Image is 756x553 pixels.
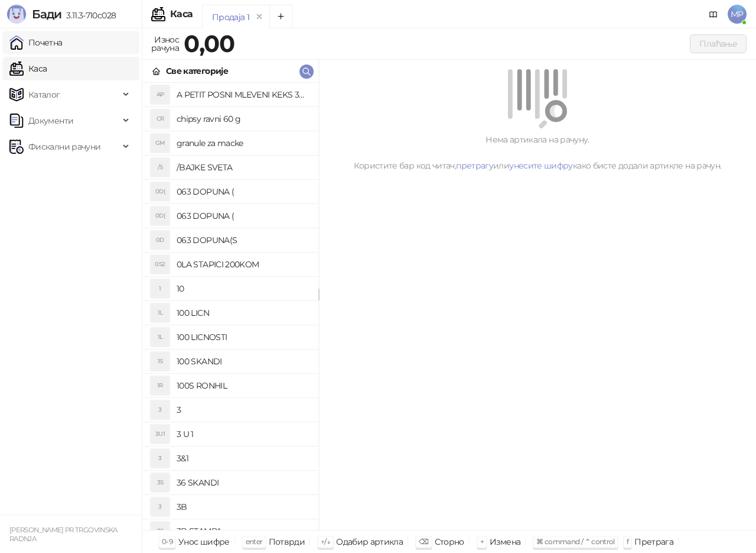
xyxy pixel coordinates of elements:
span: f [627,537,628,546]
span: Фискални рачуни [28,135,100,159]
h4: 3B STAMPA [177,522,309,541]
a: Почетна [9,31,63,54]
div: 3S [151,473,170,492]
small: [PERSON_NAME] PR TRGOVINSKA RADNJA [9,526,118,543]
h4: 3 [177,400,309,419]
div: Нема артикала на рачуну. Користите бар код читач, или како бисте додали артикле на рачун. [333,133,742,172]
a: Документација [704,5,723,24]
h4: granule za macke [177,134,309,153]
span: + [480,537,484,546]
div: Све категорије [166,64,228,77]
div: 0D( [151,182,170,201]
div: AP [151,85,170,104]
div: 3 [151,449,170,468]
h4: 063 DOPUNA ( [177,182,309,201]
span: enter [246,537,263,546]
div: 1R [151,376,170,395]
span: ⌫ [419,537,428,546]
h4: 0LA STAPICI 200KOM [177,255,309,274]
div: 0D [151,231,170,250]
a: Каса [9,57,47,80]
div: 3S [151,522,170,541]
button: Плаћање [690,34,747,53]
h4: 3B [177,497,309,516]
h4: 063 DOPUNA ( [177,206,309,225]
div: 0S2 [151,255,170,274]
div: 1 [151,279,170,298]
h4: 3 U 1 [177,425,309,444]
h4: 3&1 [177,449,309,468]
span: 0-9 [162,537,172,546]
h4: chipsy ravni 60 g [177,109,309,128]
div: Сторно [435,534,464,549]
h4: /BAJKE SVETA [177,158,309,177]
div: 3 [151,497,170,516]
div: Претрага [634,534,673,549]
div: CR [151,109,170,128]
h4: 063 DOPUNA(S [177,231,309,250]
div: grid [142,83,318,530]
span: Бади [32,7,61,21]
div: 3 [151,400,170,419]
div: GM [151,134,170,153]
h4: 10 [177,279,309,298]
div: 3U1 [151,425,170,444]
div: 1L [151,328,170,347]
div: 0D( [151,206,170,225]
h4: A PETIT POSNI MLEVENI KEKS 300G [177,85,309,104]
button: remove [252,12,267,22]
div: Унос шифре [178,534,230,549]
a: унесите шифру [509,160,573,171]
div: 1S [151,352,170,371]
a: претрагу [456,160,493,171]
div: Одабир артикла [336,534,403,549]
span: Каталог [28,83,60,106]
span: MP [728,5,747,24]
div: 1L [151,303,170,322]
span: ⌘ command / ⌃ control [536,537,615,546]
strong: 0,00 [184,29,234,58]
div: Потврди [269,534,305,549]
span: ↑/↓ [321,537,330,546]
div: Измена [490,534,520,549]
h4: 100 LICN [177,303,309,322]
span: Документи [28,109,73,132]
div: Износ рачуна [149,32,181,56]
h4: 100S RONHIL [177,376,309,395]
h4: 36 SKANDI [177,473,309,492]
h4: 100 LICNOSTI [177,328,309,347]
div: /S [151,158,170,177]
span: 3.11.3-710c028 [61,10,116,21]
button: Add tab [269,5,293,28]
div: Каса [170,9,193,19]
h4: 100 SKANDI [177,352,309,371]
div: Продаја 1 [212,11,249,24]
img: Logo [7,5,26,24]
